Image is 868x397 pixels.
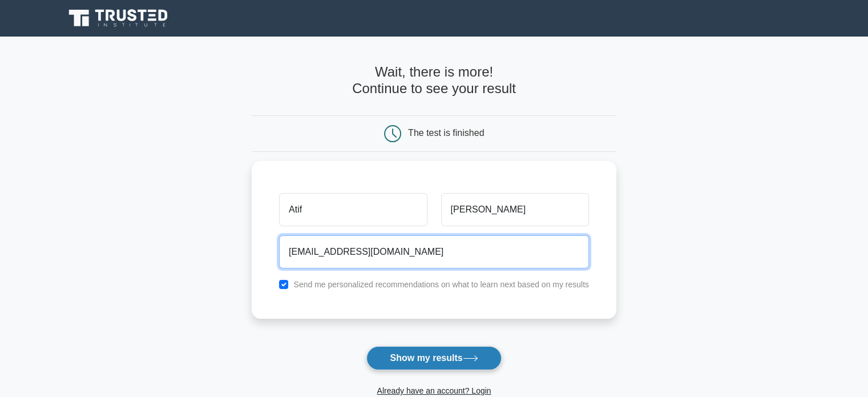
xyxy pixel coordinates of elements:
input: First name [279,193,427,226]
input: Email [279,235,589,268]
input: Last name [441,193,589,226]
a: Already have an account? Login [377,386,491,395]
label: Send me personalized recommendations on what to learn next based on my results [293,280,589,289]
button: Show my results [366,346,501,370]
h4: Wait, there is more! Continue to see your result [252,64,616,97]
div: The test is finished [408,128,484,138]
